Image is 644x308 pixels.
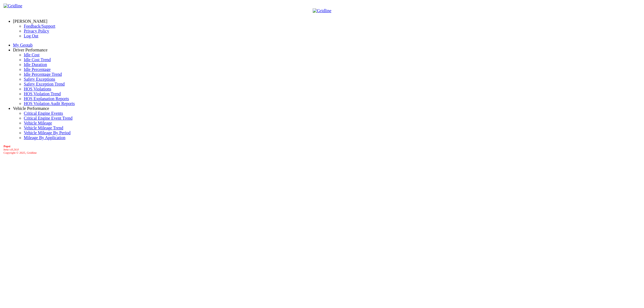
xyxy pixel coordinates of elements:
[24,101,75,106] a: HOS Violation Audit Reports
[24,72,62,77] a: Idle Percentage Trend
[24,82,65,86] a: Safety Exception Trend
[24,67,51,72] a: Idle Percentage
[24,111,63,116] a: Critical Engine Events
[24,87,51,91] a: HOS Violations
[4,145,10,148] b: Pepsi
[24,57,51,62] a: Idle Cost Trend
[13,48,48,52] a: Driver Performance
[13,19,47,24] a: [PERSON_NAME]
[24,91,61,96] a: HOS Violation Trend
[24,53,39,57] a: Idle Cost
[13,43,32,47] a: My Geotab
[24,130,71,135] a: Vehicle Mileage By Period
[24,34,38,38] a: Log Out
[313,8,331,13] img: Gridline
[24,116,72,120] a: Critical Engine Event Trend
[4,4,22,8] img: Gridline
[24,96,69,101] a: HOS Explanation Reports
[4,148,19,151] i: beta v.8.24.0
[4,145,642,154] div: Copyright © 2025, Gridline
[24,135,65,140] a: Mileage By Application
[24,77,55,81] a: Safety Exceptions
[24,121,52,125] a: Vehicle Mileage
[13,106,49,111] a: Vehicle Performance
[24,29,49,33] a: Privacy Policy
[24,62,47,67] a: Idle Duration
[24,126,63,130] a: Vehicle Mileage Trend
[24,24,55,28] a: Feedback/Support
